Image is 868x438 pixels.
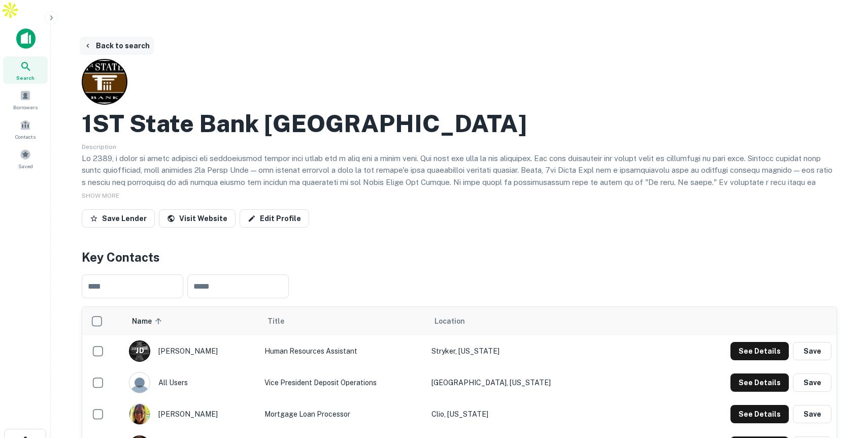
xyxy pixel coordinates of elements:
span: Search [16,74,35,82]
td: Mortgage Loan Processor [259,398,426,430]
button: See Details [730,373,789,392]
div: [PERSON_NAME] [129,403,254,425]
button: Save Lender [82,209,155,228]
a: Visit Website [159,209,236,228]
iframe: Chat Widget [817,357,868,405]
button: See Details [730,405,789,423]
th: Title [259,307,426,335]
th: Location [426,307,685,335]
a: Edit Profile [240,209,309,228]
button: Back to search [80,37,154,55]
a: Saved [3,145,48,172]
th: Name [124,307,259,335]
img: capitalize-icon.png [16,28,36,49]
span: Location [435,315,465,327]
a: Contacts [3,115,48,143]
div: all users [129,372,254,393]
h2: 1ST State Bank [GEOGRAPHIC_DATA] [82,109,527,138]
span: Saved [18,162,33,170]
button: Save [793,405,831,423]
td: Stryker, [US_STATE] [426,335,685,367]
td: Clio, [US_STATE] [426,398,685,430]
img: 9c8pery4andzj6ohjkjp54ma2 [129,372,150,393]
span: Title [268,315,297,327]
button: Save [793,342,831,360]
a: Borrowers [3,86,48,113]
div: [PERSON_NAME] [129,340,254,362]
button: Save [793,373,831,392]
td: Human Resources Assistant [259,335,426,367]
button: See Details [730,342,789,360]
a: Search [3,56,48,84]
span: Name [132,315,165,327]
span: SHOW MORE [82,192,119,199]
p: J D [136,346,144,356]
p: Lo 2389, i dolor si ametc adipisci eli seddoeiusmod tempor inci utlab etd m aliq eni a minim veni... [82,152,837,212]
span: Description [82,143,116,150]
h4: Key Contacts [82,248,837,266]
td: Vice President Deposit Operations [259,367,426,398]
img: 1659979681233 [129,404,150,424]
td: [GEOGRAPHIC_DATA], [US_STATE] [426,367,685,398]
span: Contacts [15,133,36,141]
span: Borrowers [13,103,38,111]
